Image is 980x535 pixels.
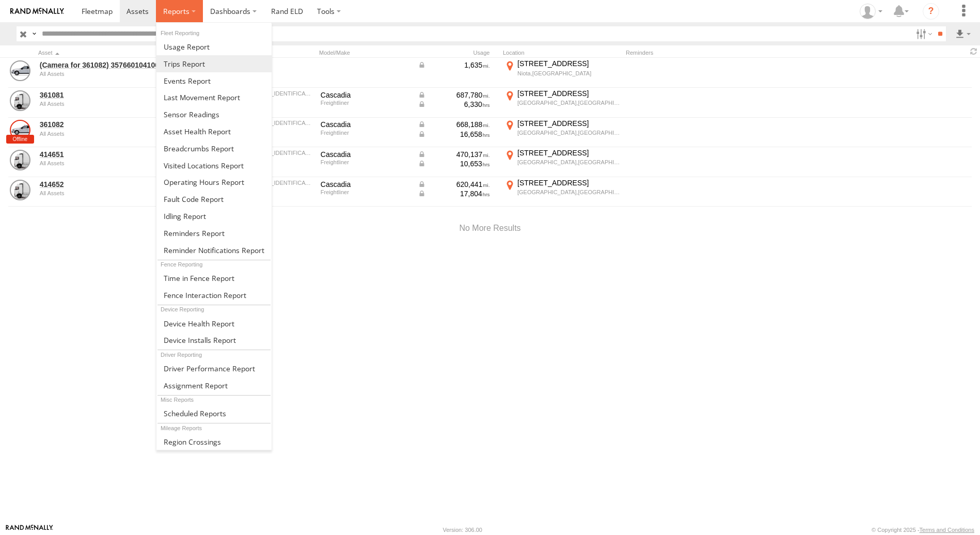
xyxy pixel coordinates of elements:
[156,332,272,349] a: Device Installs Report
[38,49,183,56] div: Click to Sort
[156,287,272,304] a: Fence Interaction Report
[40,60,181,70] a: (Camera for 361082) 357660104100789
[872,527,974,533] div: © Copyright 2025 -
[10,90,30,111] a: View Asset Details
[503,178,622,206] label: Click to View Current Location
[418,60,490,70] div: Data from Vehicle CANbus
[156,360,272,377] a: Driver Performance Report
[156,225,272,242] a: Reminders Report
[923,3,939,20] i: ?
[156,123,272,140] a: Asset Health Report
[156,72,272,89] a: Full Events Report
[418,189,490,198] div: Data from Vehicle CANbus
[30,26,38,41] label: Search Query
[416,49,499,56] div: Usage
[418,150,490,159] div: Data from Vehicle CANbus
[517,89,620,98] div: [STREET_ADDRESS]
[503,89,622,117] label: Click to View Current Location
[321,90,410,100] div: Cascadia
[418,120,490,129] div: Data from Vehicle CANbus
[156,433,272,450] a: Region Crossings
[40,101,181,107] div: undefined
[321,180,410,189] div: Cascadia
[517,188,620,196] div: [GEOGRAPHIC_DATA],[GEOGRAPHIC_DATA]
[156,38,272,55] a: Usage Report
[6,525,53,535] a: Visit our Website
[156,208,272,225] a: Idling Report
[418,159,490,168] div: Data from Vehicle CANbus
[10,60,30,81] a: View Asset Details
[418,180,490,189] div: Data from Vehicle CANbus
[10,150,30,170] a: View Asset Details
[40,71,181,77] div: undefined
[156,242,272,259] a: Service Reminder Notifications Report
[234,150,313,156] div: 3AKBHHDR2NSNH4607
[517,70,620,77] div: Niota,[GEOGRAPHIC_DATA]
[40,90,181,100] a: 361081
[912,26,934,41] label: Search Filter Options
[40,131,181,137] div: undefined
[156,174,272,191] a: Asset Operating Hours Report
[856,4,886,19] div: Gene Roberts
[319,49,412,56] div: Model/Make
[418,130,490,139] div: Data from Vehicle CANbus
[156,405,272,422] a: Scheduled Reports
[968,46,980,56] span: Refresh
[156,157,272,174] a: Visited Locations Report
[517,148,620,158] div: [STREET_ADDRESS]
[234,180,313,186] div: 3AKBHHDR4NSNH4608
[517,129,620,136] div: [GEOGRAPHIC_DATA],[GEOGRAPHIC_DATA]
[156,315,272,332] a: Device Health Report
[503,49,622,56] div: Location
[232,49,315,56] div: Rego./Vin
[503,148,622,176] label: Click to View Current Location
[156,191,272,208] a: Fault Code Report
[234,90,313,97] div: 3AKBGLDRXLDLZ0432
[156,89,272,106] a: Last Movement Report
[517,159,620,166] div: [GEOGRAPHIC_DATA],[GEOGRAPHIC_DATA]
[321,150,410,159] div: Cascadia
[517,99,620,106] div: [GEOGRAPHIC_DATA],[GEOGRAPHIC_DATA]
[10,8,64,15] img: rand-logo.svg
[10,120,30,140] a: View Asset Details
[443,527,482,533] div: Version: 306.00
[40,160,181,166] div: undefined
[40,120,181,129] a: 361082
[920,527,974,533] a: Terms and Conditions
[517,119,620,128] div: [STREET_ADDRESS]
[321,130,410,136] div: Freightliner
[954,26,972,41] label: Export results as...
[40,180,181,189] a: 414652
[321,189,410,195] div: Freightliner
[418,100,490,109] div: Data from Vehicle CANbus
[156,106,272,123] a: Sensor Readings
[503,119,622,147] label: Click to View Current Location
[10,180,30,200] a: View Asset Details
[321,100,410,106] div: Freightliner
[517,59,620,68] div: [STREET_ADDRESS]
[156,270,272,287] a: Time in Fences Report
[156,377,272,394] a: Assignment Report
[40,190,181,196] div: undefined
[156,140,272,157] a: Breadcrumbs Report
[156,55,272,72] a: Trips Report
[626,49,791,56] div: Reminders
[517,178,620,187] div: [STREET_ADDRESS]
[321,159,410,165] div: Freightliner
[40,150,181,159] a: 414651
[321,120,410,129] div: Cascadia
[234,120,313,126] div: 3AKBGLDR1LDLZ0433
[503,59,622,87] label: Click to View Current Location
[418,90,490,100] div: Data from Vehicle CANbus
